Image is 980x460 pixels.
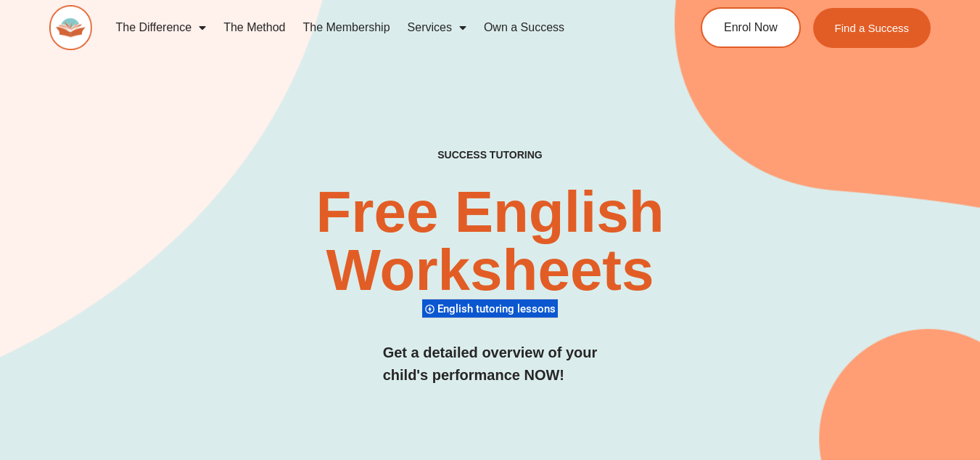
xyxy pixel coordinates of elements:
[215,11,294,44] a: The Method
[813,8,931,48] a: Find a Success
[107,11,215,44] a: The Difference
[295,11,399,44] a: The Membership
[422,299,558,318] div: English tutoring lessons
[383,342,598,387] h3: Get a detailed overview of your child's performance NOW!
[360,149,621,161] h4: SUCCESS TUTORING​
[107,11,650,44] nav: Menu
[437,302,560,315] span: English tutoring lessons
[835,23,910,33] span: Find a Success
[199,183,781,299] h2: Free English Worksheets​
[701,7,801,48] a: Enrol Now
[724,22,778,33] span: Enrol Now
[399,11,475,44] a: Services
[475,11,573,44] a: Own a Success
